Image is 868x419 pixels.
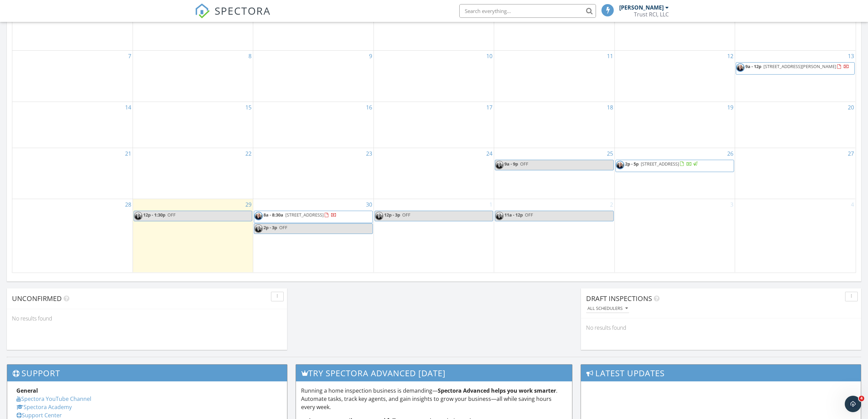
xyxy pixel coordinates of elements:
td: Go to September 8, 2025 [133,51,253,102]
div: All schedulers [587,306,628,311]
a: Go to September 25, 2025 [606,148,614,159]
td: Go to September 21, 2025 [12,148,133,199]
a: SPECTORA [195,9,271,24]
a: Go to September 28, 2025 [124,199,133,210]
a: Go to September 20, 2025 [846,102,855,113]
img: davidfitzmiller.jfif [736,63,745,72]
span: OFF [402,212,410,218]
a: Go to October 2, 2025 [609,199,614,210]
strong: Spectora Advanced helps you work smarter [438,387,556,394]
a: Go to September 22, 2025 [244,148,253,159]
td: Go to September 19, 2025 [614,102,735,148]
span: Unconfirmed [12,294,62,303]
a: Go to September 18, 2025 [606,102,614,113]
td: Go to September 12, 2025 [614,51,735,102]
td: Go to August 31, 2025 [12,5,133,51]
td: Go to September 24, 2025 [374,148,494,199]
a: Go to September 23, 2025 [365,148,374,159]
span: 8a - 8:30a [263,212,283,218]
img: davidfitzmiller.jfif [495,161,504,169]
td: Go to September 30, 2025 [253,199,374,272]
a: Go to September 13, 2025 [846,51,855,62]
a: 8a - 8:30a [STREET_ADDRESS] [263,212,337,218]
img: davidfitzmiller.jfif [495,212,504,220]
td: Go to September 28, 2025 [12,199,133,272]
span: OFF [525,212,533,218]
a: Go to September 24, 2025 [485,148,494,159]
td: Go to September 1, 2025 [133,5,253,51]
a: Go to October 3, 2025 [729,199,735,210]
td: Go to September 3, 2025 [374,5,494,51]
td: Go to September 15, 2025 [133,102,253,148]
td: Go to October 1, 2025 [374,199,494,272]
a: Go to September 17, 2025 [485,102,494,113]
span: 9a - 12p [745,63,761,69]
h3: Try spectora advanced [DATE] [296,365,572,381]
a: Go to September 12, 2025 [726,51,735,62]
span: OFF [520,161,528,167]
a: Go to September 29, 2025 [244,199,253,210]
span: [STREET_ADDRESS] [641,161,679,167]
span: Draft Inspections [586,294,652,303]
span: OFF [279,224,287,231]
a: Go to September 27, 2025 [846,148,855,159]
input: Search everything... [459,4,596,18]
td: Go to September 26, 2025 [614,148,735,199]
span: SPECTORA [215,3,271,18]
a: Go to October 4, 2025 [850,199,855,210]
a: Go to September 19, 2025 [726,102,735,113]
p: Running a home inspection business is demanding— . Automate tasks, track key agents, and gain ins... [301,387,567,411]
span: OFF [167,212,176,218]
iframe: Intercom live chat [845,396,861,412]
td: Go to September 7, 2025 [12,51,133,102]
a: Go to September 9, 2025 [368,51,374,62]
div: No results found [581,318,861,337]
div: Trust RCI, LLC [634,11,669,18]
td: Go to September 6, 2025 [735,5,855,51]
a: 9a - 12p [STREET_ADDRESS][PERSON_NAME] [745,63,849,69]
td: Go to September 13, 2025 [735,51,855,102]
td: Go to September 17, 2025 [374,102,494,148]
div: [PERSON_NAME] [619,4,664,11]
div: No results found [7,309,287,328]
a: Go to September 15, 2025 [244,102,253,113]
img: davidfitzmiller.jfif [616,161,624,169]
a: Go to September 26, 2025 [726,148,735,159]
td: Go to September 20, 2025 [735,102,855,148]
a: Go to September 10, 2025 [485,51,494,62]
td: Go to September 25, 2025 [494,148,614,199]
td: Go to September 27, 2025 [735,148,855,199]
a: Spectora Academy [16,403,72,411]
td: Go to September 5, 2025 [614,5,735,51]
span: [STREET_ADDRESS][PERSON_NAME] [763,63,836,69]
a: Go to September 8, 2025 [247,51,253,62]
td: Go to September 9, 2025 [253,51,374,102]
td: Go to September 4, 2025 [494,5,614,51]
img: The Best Home Inspection Software - Spectora [195,3,210,18]
td: Go to September 22, 2025 [133,148,253,199]
span: 4 [859,396,864,401]
td: Go to October 2, 2025 [494,199,614,272]
button: All schedulers [586,304,629,313]
a: Go to September 30, 2025 [365,199,374,210]
td: Go to September 29, 2025 [133,199,253,272]
h3: Support [7,365,287,381]
span: 11a - 12p [504,212,523,218]
td: Go to September 23, 2025 [253,148,374,199]
td: Go to September 14, 2025 [12,102,133,148]
td: Go to September 18, 2025 [494,102,614,148]
img: davidfitzmiller.jfif [134,212,143,220]
a: Go to September 7, 2025 [127,51,133,62]
td: Go to September 2, 2025 [253,5,374,51]
span: 2p - 5p [625,161,639,167]
a: Go to September 16, 2025 [365,102,374,113]
td: Go to October 4, 2025 [735,199,855,272]
span: 12p - 3p [384,212,400,218]
a: 9a - 12p [STREET_ADDRESS][PERSON_NAME] [736,62,855,75]
img: davidfitzmiller.jfif [254,224,263,233]
a: Go to September 21, 2025 [124,148,133,159]
h3: Latest Updates [581,365,861,381]
img: davidfitzmiller.jfif [254,212,263,220]
a: Go to October 1, 2025 [488,199,494,210]
strong: General [16,387,38,394]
